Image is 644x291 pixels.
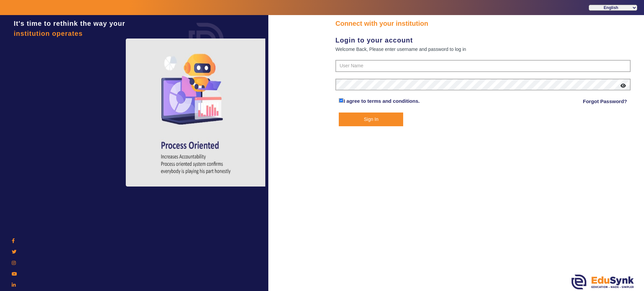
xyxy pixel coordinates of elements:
[335,18,631,28] div: Connect with your institution
[14,20,125,27] span: It's time to rethink the way your
[572,275,634,289] img: edusynk.png
[14,30,83,37] span: institution operates
[335,35,631,45] div: Login to your account
[339,113,403,126] button: Sign In
[583,97,627,105] a: Forgot Password?
[343,98,420,104] a: I agree to terms and conditions.
[181,15,231,65] img: login.png
[126,39,267,187] img: login4.png
[335,60,631,72] input: User Name
[335,45,631,53] div: Welcome Back, Please enter username and password to log in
